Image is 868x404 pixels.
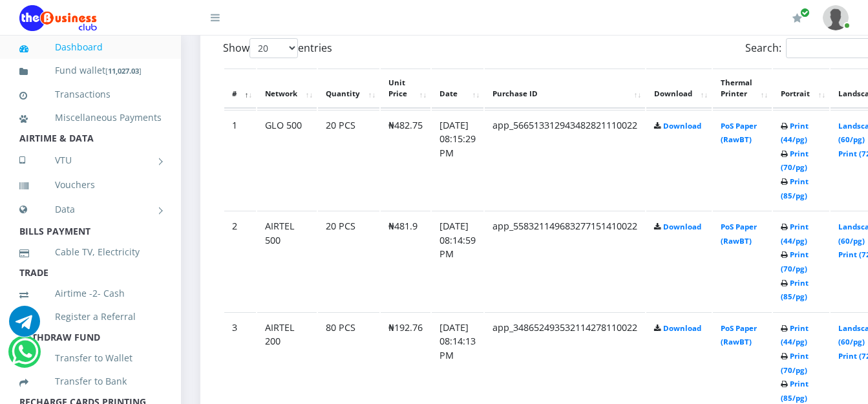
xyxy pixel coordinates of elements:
[19,343,162,373] a: Transfer to Wallet
[19,56,162,86] a: Fund wallet[11,027.03]
[224,69,256,109] th: #: activate to sort column descending
[792,13,802,23] i: Renew/Upgrade Subscription
[485,110,645,210] td: app_566513312943482821110022
[781,176,809,200] a: Print (85/pg)
[721,222,757,246] a: PoS Paper (RawBT)
[781,250,809,273] a: Print (70/pg)
[9,315,40,337] a: Chat for support
[721,121,757,145] a: PoS Paper (RawBT)
[318,211,379,311] td: 20 PCS
[781,121,809,145] a: Print (44/pg)
[19,80,162,109] a: Transactions
[108,66,139,76] b: 11,027.03
[781,278,809,302] a: Print (85/pg)
[19,279,162,308] a: Airtime -2- Cash
[19,237,162,267] a: Cable TV, Electricity
[485,211,645,311] td: app_558321149683277151410022
[224,110,256,210] td: 1
[257,110,317,210] td: GLO 500
[713,69,772,109] th: Thermal Printer: activate to sort column ascending
[19,367,162,396] a: Transfer to Bank
[223,38,332,58] label: Show entries
[663,121,701,131] a: Download
[19,32,162,62] a: Dashboard
[105,66,142,76] small: [ ]
[781,351,809,375] a: Print (70/pg)
[781,222,809,246] a: Print (44/pg)
[257,211,317,311] td: AIRTEL 500
[381,211,430,311] td: ₦481.9
[485,69,645,109] th: Purchase ID: activate to sort column ascending
[781,379,809,403] a: Print (85/pg)
[19,302,162,332] a: Register a Referral
[19,5,97,31] img: Logo
[432,110,483,210] td: [DATE] 08:15:29 PM
[249,38,298,58] select: Showentries
[432,211,483,311] td: [DATE] 08:14:59 PM
[773,69,829,109] th: Portrait: activate to sort column ascending
[257,69,317,109] th: Network: activate to sort column ascending
[318,110,379,210] td: 20 PCS
[381,110,430,210] td: ₦482.75
[19,170,162,200] a: Vouchers
[781,149,809,173] a: Print (70/pg)
[781,323,809,347] a: Print (44/pg)
[646,69,712,109] th: Download: activate to sort column ascending
[800,8,810,17] span: Renew/Upgrade Subscription
[318,69,379,109] th: Quantity: activate to sort column ascending
[19,144,162,176] a: VTU
[19,103,162,133] a: Miscellaneous Payments
[721,323,757,347] a: PoS Paper (RawBT)
[663,323,701,333] a: Download
[381,69,430,109] th: Unit Price: activate to sort column ascending
[224,211,256,311] td: 2
[823,5,849,30] img: User
[663,222,701,231] a: Download
[12,346,38,367] a: Chat for support
[19,193,162,226] a: Data
[432,69,483,109] th: Date: activate to sort column ascending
